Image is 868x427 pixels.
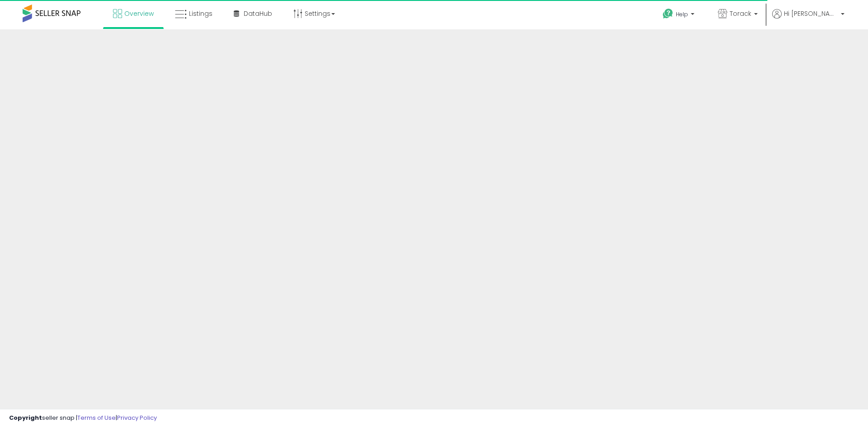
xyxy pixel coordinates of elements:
a: Help [656,1,703,29]
a: Hi [PERSON_NAME] [772,9,844,29]
span: Overview [124,9,154,18]
i: Get Help [662,8,674,19]
span: Help [676,10,688,18]
span: Torack [730,9,751,18]
span: Hi [PERSON_NAME] [784,9,838,18]
span: Listings [189,9,212,18]
span: DataHub [244,9,272,18]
